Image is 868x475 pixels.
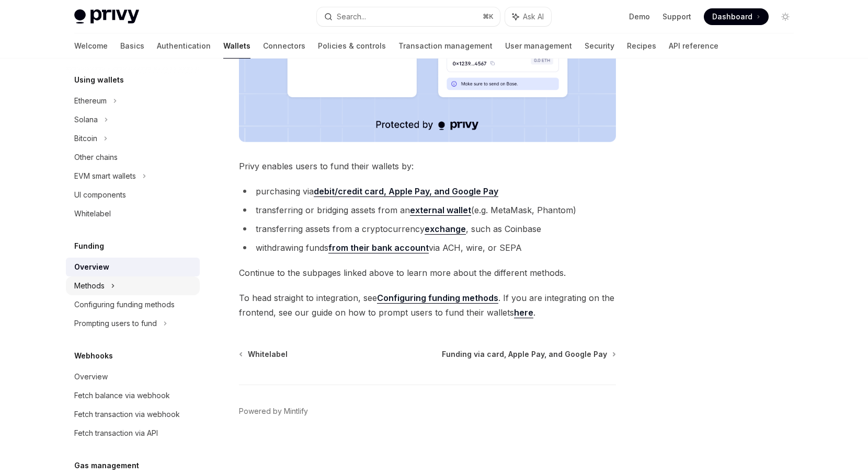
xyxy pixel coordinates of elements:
div: Methods [74,280,105,292]
button: Search...⌘K [317,7,500,26]
a: UI components [66,186,200,204]
a: external wallet [410,205,471,216]
a: Whitelabel [66,204,200,223]
span: Funding via card, Apple Pay, and Google Pay [442,349,607,360]
a: Fetch transaction via webhook [66,405,200,424]
a: Security [585,33,614,59]
span: Privy enables users to fund their wallets by: [239,159,616,173]
button: Toggle dark mode [777,8,794,25]
div: Solana [74,113,98,126]
div: Fetch balance via webhook [74,389,170,402]
div: Configuring funding methods [74,298,175,311]
span: ⌘ K [483,13,494,21]
a: here [514,307,533,318]
a: Configuring funding methods [377,293,498,304]
span: Whitelabel [248,349,288,360]
h5: Using wallets [74,74,124,86]
a: Fetch transaction via API [66,424,200,443]
span: Ask AI [523,11,544,22]
div: Bitcoin [74,132,97,145]
a: Overview [66,258,200,276]
a: Support [663,11,691,22]
a: debit/credit card, Apple Pay, and Google Pay [314,186,498,197]
div: Prompting users to fund [74,317,157,330]
h5: Webhooks [74,350,113,362]
a: Powered by Mintlify [239,406,308,416]
a: Overview [66,367,200,386]
div: Search... [337,10,366,23]
a: Other chains [66,148,200,167]
a: Fetch balance via webhook [66,386,200,405]
h5: Funding [74,240,104,252]
span: Continue to the subpages linked above to learn more about the different methods. [239,265,616,280]
img: light logo [74,9,139,24]
a: Transaction management [398,33,493,59]
a: Policies & controls [318,33,386,59]
div: Whitelabel [74,207,111,220]
div: Ethereum [74,95,107,107]
div: Other chains [74,151,118,164]
a: Welcome [74,33,108,59]
li: transferring or bridging assets from an (e.g. MetaMask, Phantom) [239,203,616,217]
a: exchange [425,224,466,235]
a: Demo [629,11,650,22]
a: User management [505,33,572,59]
a: Recipes [627,33,656,59]
h5: Gas management [74,459,139,472]
span: To head straight to integration, see . If you are integrating on the frontend, see our guide on h... [239,291,616,320]
div: Overview [74,261,109,273]
a: Whitelabel [240,349,288,360]
li: transferring assets from a cryptocurrency , such as Coinbase [239,222,616,236]
a: from their bank account [328,242,429,253]
a: Wallets [223,33,250,59]
li: withdrawing funds via ACH, wire, or SEPA [239,240,616,255]
strong: exchange [425,224,466,234]
button: Ask AI [505,7,551,26]
div: UI components [74,189,126,201]
div: EVM smart wallets [74,170,136,182]
li: purchasing via [239,184,616,199]
div: Overview [74,370,108,383]
a: Authentication [157,33,211,59]
a: Basics [120,33,144,59]
a: Funding via card, Apple Pay, and Google Pay [442,349,615,360]
a: Connectors [263,33,305,59]
div: Fetch transaction via API [74,427,158,439]
a: API reference [669,33,718,59]
div: Fetch transaction via webhook [74,408,180,421]
a: Configuring funding methods [66,295,200,314]
a: Dashboard [704,8,769,25]
span: Dashboard [712,11,752,22]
